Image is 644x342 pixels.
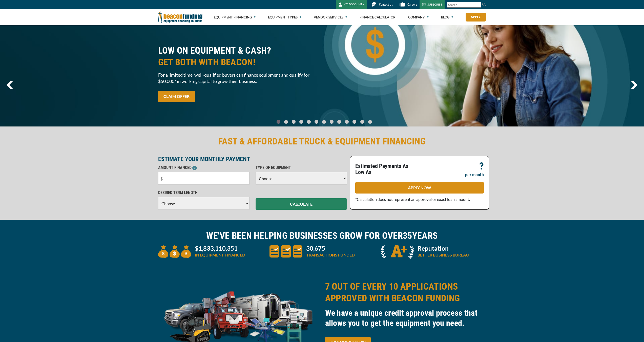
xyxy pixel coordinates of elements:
img: Right Navigator [631,81,638,89]
h2: FAST & AFFORDABLE TRUCK & EQUIPMENT FINANCING [158,136,486,147]
p: ESTIMATE YOUR MONTHLY PAYMENT [158,156,347,162]
p: 30,675 [306,245,355,251]
img: A + icon [381,245,414,259]
a: APPLY NOW [355,182,484,194]
p: Reputation [418,245,469,251]
a: Go To Slide 11 [359,120,365,124]
h2: 7 OUT OF EVERY 10 APPLICATIONS APPROVED WITH BEACON FUNDING [325,281,486,304]
a: Company [408,9,429,25]
p: IN EQUIPMENT FINANCED [195,252,245,258]
img: three money bags to convey large amount of equipment financed [158,245,191,258]
h3: We have a unique credit approval process that allows you to get the equipment you need. [325,308,486,328]
span: 35 [403,230,412,241]
p: ? [479,163,484,169]
img: Left Navigator [6,81,13,89]
a: Go To Slide 4 [306,120,312,124]
p: BETTER BUSINESS BUREAU [418,252,469,258]
span: Contact Us [379,3,393,6]
a: Go To Slide 7 [328,120,335,124]
a: Go To Slide 3 [298,120,304,124]
span: Careers [407,3,417,6]
a: Go To Slide 5 [313,120,319,124]
a: Go To Slide 10 [351,120,358,124]
h2: WE'VE BEEN HELPING BUSINESSES GROW FOR OVER YEARS [158,230,486,242]
a: Equipment Financing [214,9,256,25]
input: Search [447,2,481,8]
a: Go To Slide 8 [336,120,342,124]
a: Vendor Services [314,9,347,25]
p: TYPE OF EQUIPMENT [256,165,347,171]
span: For a limited time, well-qualified buyers can finance equipment and qualify for $50,000* in worki... [158,72,319,84]
img: Beacon Funding Corporation logo [158,9,203,25]
p: AMOUNT FINANCED [158,165,250,171]
a: Go To Slide 0 [275,120,281,124]
a: CLAIM OFFER [158,91,195,102]
a: Blog [441,9,453,25]
a: Clear search text [476,3,480,7]
p: $1,833,110,351 [195,245,245,251]
a: equipment collage [158,313,319,318]
p: Estimated Payments As Low As [355,163,417,175]
p: TRANSACTIONS FUNDED [306,252,355,258]
a: Go To Slide 6 [321,120,327,124]
a: Go To Slide 1 [283,120,289,124]
span: *Calculation does not represent an approval or exact loan amount. [355,197,470,202]
a: next [631,81,638,89]
a: Finance Calculator [360,9,396,25]
a: Go To Slide 12 [367,120,373,124]
h2: LOW ON EQUIPMENT & CASH? [158,45,319,68]
img: Search [482,2,486,6]
span: GET BOTH WITH BEACON! [158,56,319,68]
a: previous [6,81,13,89]
p: DESIRED TERM LENGTH [158,190,250,196]
img: three document icons to convery large amount of transactions funded [269,245,302,258]
button: CALCULATE [256,198,347,210]
a: Equipment Types [268,9,301,25]
input: $ [158,172,250,185]
a: Go To Slide 2 [290,120,297,124]
p: per month [465,172,484,178]
a: Apply [466,13,486,22]
a: Go To Slide 9 [344,120,350,124]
